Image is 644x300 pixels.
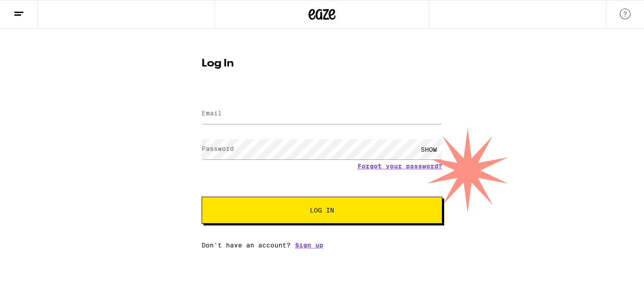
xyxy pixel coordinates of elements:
[310,207,334,213] span: Log In
[357,163,442,170] a: Forgot your password?
[415,139,442,159] div: SHOW
[202,110,222,117] label: Email
[5,6,65,13] span: Hi. Need any help?
[202,58,442,69] h1: Log In
[202,242,442,249] div: Don't have an account?
[202,104,442,124] input: Email
[295,242,323,249] a: Sign up
[202,145,234,152] label: Password
[202,197,442,224] button: Log In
